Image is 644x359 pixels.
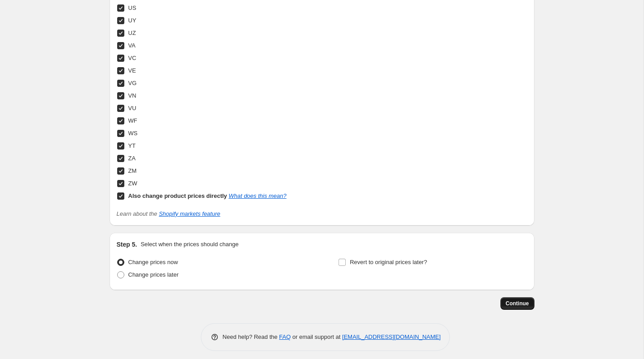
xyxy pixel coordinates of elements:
[229,192,286,199] a: What does this mean?
[128,4,136,11] span: US
[342,333,441,340] a: [EMAIL_ADDRESS][DOMAIN_NAME]
[128,192,227,199] b: Also change product prices directly
[117,210,220,217] i: Learn about the
[128,259,178,265] span: Change prices now
[128,55,136,61] span: VC
[128,180,137,187] span: ZW
[291,333,342,340] span: or email support at
[128,42,136,49] span: VA
[128,105,136,111] span: VU
[128,117,137,124] span: WF
[128,142,136,149] span: YT
[128,30,136,36] span: UZ
[140,240,238,249] p: Select when the prices should change
[128,271,179,278] span: Change prices later
[223,333,280,340] span: Need help? Read the
[117,240,137,249] h2: Step 5.
[506,300,529,307] span: Continue
[279,333,291,340] a: FAQ
[128,155,136,162] span: ZA
[128,80,137,86] span: VG
[128,130,138,137] span: WS
[500,297,534,310] button: Continue
[128,17,136,24] span: UY
[128,92,136,99] span: VN
[350,259,427,265] span: Revert to original prices later?
[159,210,220,217] a: Shopify markets feature
[128,67,136,74] span: VE
[128,167,137,174] span: ZM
